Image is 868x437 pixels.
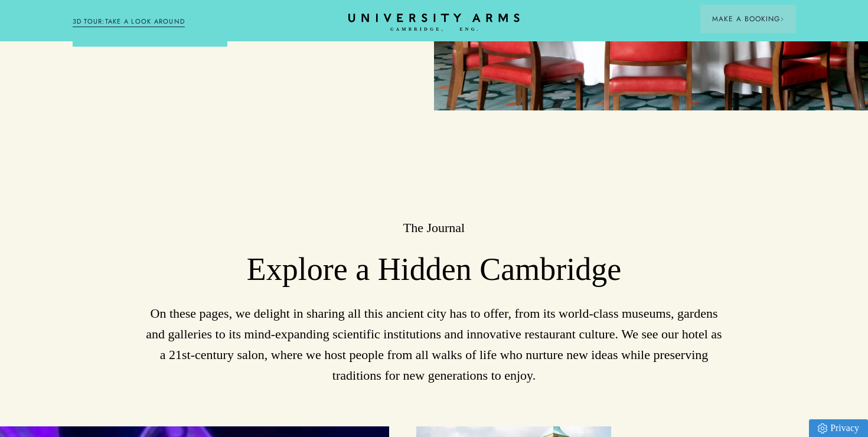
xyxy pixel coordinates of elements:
[73,250,796,289] h3: Explore a Hidden Cambridge
[818,423,827,433] img: Privacy
[780,17,784,21] img: Arrow icon
[712,14,784,24] span: Make a Booking
[73,303,796,386] p: On these pages, we delight in sharing all this ancient city has to offer, from its world-class mu...
[73,17,185,27] a: 3D TOUR:TAKE A LOOK AROUND
[700,5,796,33] button: Make a BookingArrow icon
[73,219,796,237] h2: The Journal
[809,419,868,437] a: Privacy
[348,14,520,32] a: Home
